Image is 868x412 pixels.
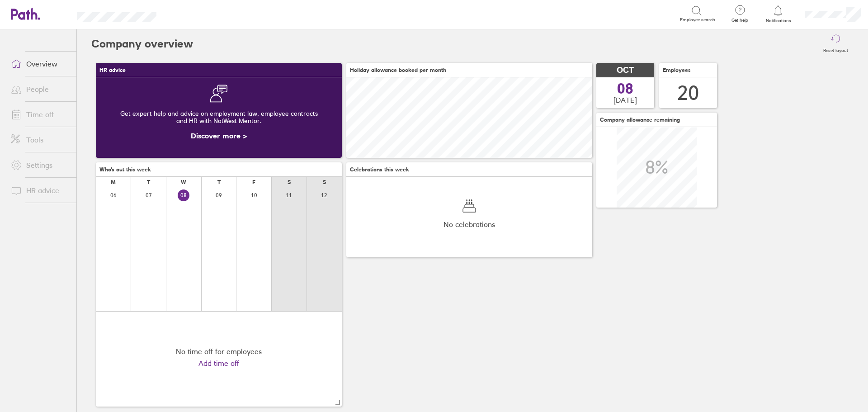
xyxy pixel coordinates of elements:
[350,67,446,73] span: Holiday allowance booked per month
[103,103,335,132] div: Get expert help and advice on employment law, employee contracts and HR with NatWest Mentor.
[111,179,116,185] div: M
[725,18,755,23] span: Get help
[764,18,793,24] span: Notifications
[147,179,150,185] div: T
[323,179,326,185] div: S
[818,45,854,53] label: Reset layout
[4,156,76,174] a: Settings
[4,131,76,149] a: Tools
[99,166,151,173] span: Who's out this week
[617,81,633,96] span: 08
[764,5,793,24] a: Notifications
[217,179,221,185] div: T
[99,67,126,73] span: HR advice
[4,55,76,73] a: Overview
[677,81,699,104] div: 20
[181,179,186,185] div: W
[198,359,239,367] a: Add time off
[252,179,255,185] div: F
[818,29,854,58] button: Reset layout
[4,80,76,98] a: People
[4,181,76,199] a: HR advice
[663,67,691,73] span: Employees
[350,166,409,173] span: Celebrations this week
[4,105,76,123] a: Time off
[181,9,204,18] div: Search
[176,347,262,355] div: No time off for employees
[600,117,680,123] span: Company allowance remaining
[680,17,715,23] span: Employee search
[617,66,634,75] span: OCT
[443,220,495,228] span: No celebrations
[288,179,291,185] div: S
[191,131,247,140] a: Discover more >
[613,96,637,104] span: [DATE]
[91,29,193,58] h2: Company overview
